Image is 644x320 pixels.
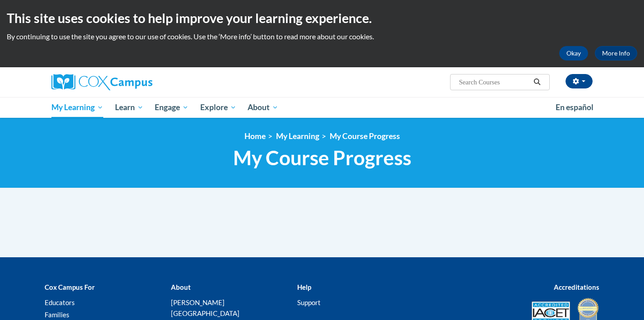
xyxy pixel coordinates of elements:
[530,77,544,88] button: Search
[550,98,599,117] a: En español
[7,32,637,42] p: By continuing to use the site you agree to our use of cookies. Use the ‘More info’ button to read...
[595,46,637,60] a: More Info
[45,283,95,291] b: Cox Campus For
[7,9,637,27] h2: This site uses cookies to help improve your learning experience.
[242,97,285,118] a: About
[51,102,103,113] span: My Learning
[556,102,593,112] span: En español
[115,102,143,113] span: Learn
[248,102,278,113] span: About
[559,46,588,60] button: Okay
[149,97,194,118] a: Engage
[566,74,593,88] button: Account Settings
[45,298,75,306] a: Educators
[200,102,236,113] span: Explore
[51,74,152,90] img: Cox Campus
[244,131,266,141] a: Home
[554,283,599,291] b: Accreditations
[45,311,69,319] a: Families
[51,74,223,90] a: Cox Campus
[276,131,319,141] a: My Learning
[233,146,411,170] span: My Course Progress
[297,298,321,306] a: Support
[109,97,149,118] a: Learn
[46,97,109,118] a: My Learning
[171,298,239,317] a: [PERSON_NAME][GEOGRAPHIC_DATA]
[458,77,530,88] input: Search Courses
[171,283,191,291] b: About
[38,97,606,118] div: Main menu
[194,97,242,118] a: Explore
[155,102,189,113] span: Engage
[330,131,400,141] a: My Course Progress
[297,283,311,291] b: Help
